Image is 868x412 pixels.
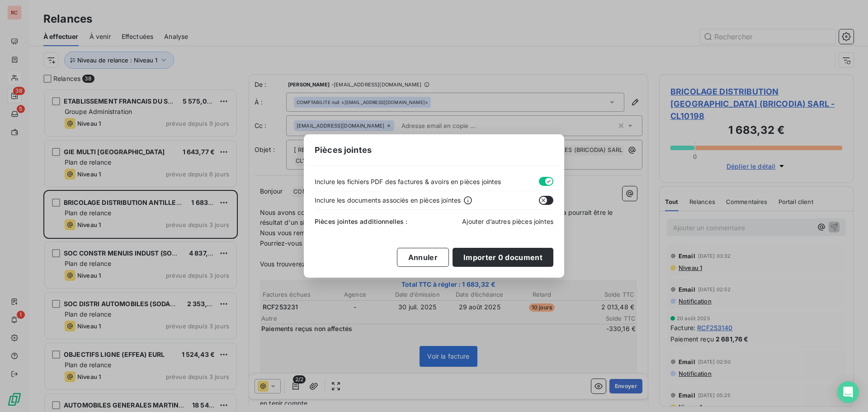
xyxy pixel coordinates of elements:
span: Inclure les fichiers PDF des factures & avoirs en pièces jointes [315,177,501,186]
div: Open Intercom Messenger [837,381,859,403]
span: Pièces jointes additionnelles : [315,217,408,226]
span: Inclure les documents associés en pièces jointes [315,195,461,205]
span: Pièces jointes [315,144,372,156]
button: Annuler [397,248,449,267]
button: Importer 0 document [453,248,553,267]
span: Ajouter d’autres pièces jointes [462,218,553,225]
